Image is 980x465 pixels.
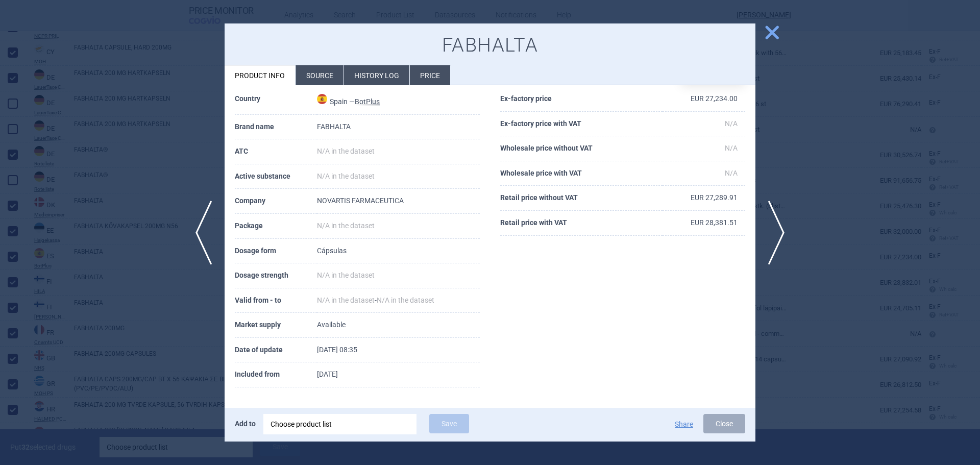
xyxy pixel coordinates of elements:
li: Price [410,65,450,85]
li: History log [344,65,409,85]
span: N/A in the dataset [377,296,434,304]
th: Package [235,214,317,239]
td: EUR 27,289.91 [663,186,745,211]
td: EUR 27,234.00 [663,87,745,112]
span: N/A [725,144,738,152]
li: Source [296,65,344,85]
th: Retail price without VAT [500,186,663,211]
td: Spain — [317,87,480,115]
abbr: BotPlus — Online database developed by the General Council of Official Associations of Pharmacist... [355,97,380,106]
span: N/A in the dataset [317,296,375,304]
img: Spain [317,94,327,104]
td: [DATE] 08:35 [317,338,480,363]
th: Country [235,87,317,115]
span: N/A [725,169,738,177]
td: - [317,288,480,313]
span: N/A in the dataset [317,147,375,155]
th: Active substance [235,164,317,189]
th: Included from [235,362,317,387]
th: Market supply [235,313,317,338]
td: NOVARTIS FARMACEUTICA [317,189,480,214]
td: EUR 28,381.51 [663,211,745,236]
th: Retail price with VAT [500,211,663,236]
span: N/A [725,119,738,128]
p: Add to [235,414,256,433]
th: Wholesale price without VAT [500,136,663,161]
th: Brand name [235,115,317,140]
h1: FABHALTA [235,34,745,57]
span: N/A in the dataset [317,271,375,279]
th: Ex-factory price with VAT [500,112,663,137]
button: Save [429,414,469,433]
th: ATC [235,139,317,164]
td: [DATE] [317,362,480,387]
th: Dosage strength [235,263,317,288]
li: Product info [225,65,296,85]
button: Share [675,421,693,428]
div: Choose product list [271,414,409,434]
td: FABHALTA [317,115,480,140]
button: Close [703,414,745,433]
span: N/A in the dataset [317,172,375,180]
th: Dosage form [235,239,317,264]
td: Available [317,313,480,338]
th: Ex-factory price [500,87,663,112]
th: Valid from - to [235,288,317,313]
span: N/A in the dataset [317,222,375,230]
div: Choose product list [263,414,416,434]
td: Cápsulas [317,239,480,264]
th: Company [235,189,317,214]
th: Date of update [235,338,317,363]
th: Wholesale price with VAT [500,161,663,186]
